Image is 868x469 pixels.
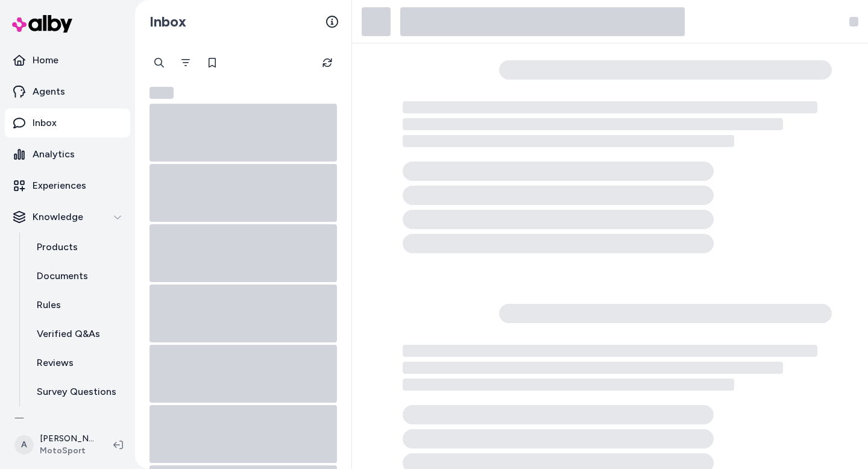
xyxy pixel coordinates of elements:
a: Reviews [25,348,130,377]
p: Verified Q&As [37,327,100,341]
p: Rules [37,298,61,312]
p: Reviews [37,356,74,370]
button: A[PERSON_NAME]MotoSport [7,426,104,464]
a: Products [25,233,130,262]
a: Documents [25,262,130,291]
span: A [14,435,34,455]
p: Home [33,53,58,68]
a: Survey Questions [25,377,130,406]
p: Experiences [33,178,86,193]
p: [PERSON_NAME] [40,433,94,445]
a: Analytics [5,140,130,169]
h2: Inbox [149,13,186,31]
a: Verified Q&As [25,319,130,348]
p: Survey Questions [37,385,116,399]
p: Knowledge [33,210,83,224]
a: Integrations [5,409,130,438]
a: Experiences [5,171,130,200]
a: Inbox [5,109,130,137]
p: Integrations [33,416,88,430]
img: alby Logo [12,15,72,33]
button: Refresh [315,51,339,75]
button: Knowledge [5,203,130,231]
p: Inbox [33,116,57,130]
p: Documents [37,269,88,283]
a: Home [5,46,130,75]
button: Filter [174,51,198,75]
p: Analytics [33,147,75,162]
p: Products [37,240,78,254]
a: Agents [5,77,130,106]
p: Agents [33,84,65,99]
span: MotoSport [40,445,94,457]
a: Rules [25,291,130,319]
